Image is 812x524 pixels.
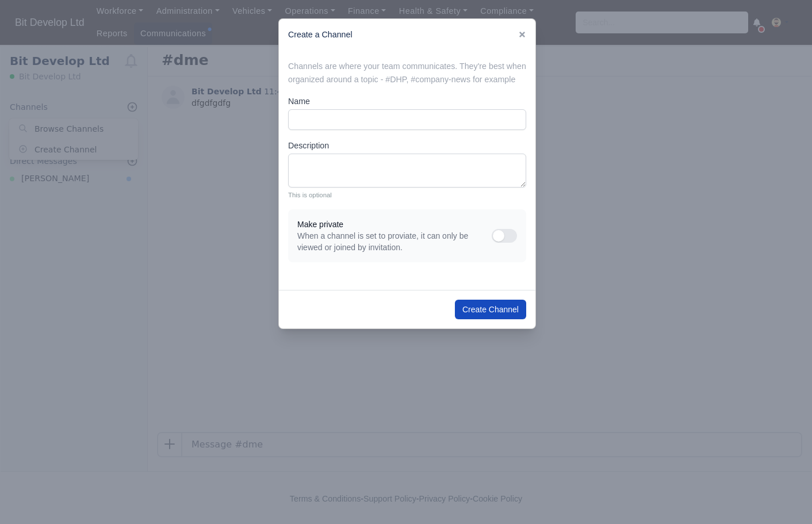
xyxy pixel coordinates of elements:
span: Make private [297,219,492,230]
label: Description [288,139,329,152]
button: Create Channel [455,300,526,319]
span: When a channel is set to proviate, it can only be viewed or joined by invitation. [297,230,492,253]
small: This is optional [288,190,526,200]
iframe: Chat Widget [605,391,812,524]
div: Create a Channel [279,19,535,51]
label: Name [288,95,310,108]
p: Channels are where your team communicates. They're best when organized around a topic - #DHP, #co... [288,60,526,86]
